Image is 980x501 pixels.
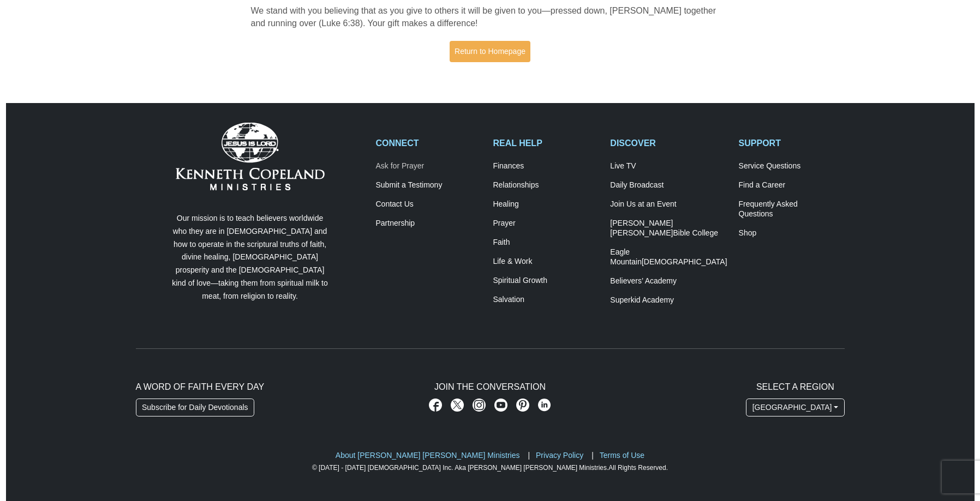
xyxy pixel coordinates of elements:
a: Life & Work [493,257,599,267]
a: Eagle Mountain[DEMOGRAPHIC_DATA] [610,248,727,267]
a: Frequently AskedQuestions [739,200,845,219]
h2: DISCOVER [610,138,727,148]
a: [PERSON_NAME] [PERSON_NAME]Bible College [610,219,727,238]
a: Spiritual Growth [493,276,599,286]
h2: SUPPORT [739,138,845,148]
p: Our mission is to teach believers worldwide who they are in [DEMOGRAPHIC_DATA] and how to operate... [170,212,331,303]
h2: Join The Conversation [376,382,605,392]
a: Return to Homepage [450,41,530,62]
span: A Word of Faith Every Day [136,382,265,391]
a: Ask for Prayer [376,161,482,171]
a: About [PERSON_NAME] [PERSON_NAME] Ministries [336,451,520,460]
a: Finances [493,161,599,171]
h2: Select A Region [746,382,844,392]
a: Believers’ Academy [610,276,727,286]
p: All Rights Reserved. [136,462,845,473]
a: Relationships [493,180,599,190]
a: Subscribe for Daily Devotionals [136,399,255,417]
p: We stand with you believing that as you give to others it will be given to you—pressed down, [PER... [251,5,730,30]
a: Privacy Policy [536,451,583,460]
a: Find a Career [739,180,845,190]
a: Daily Broadcast [610,180,727,190]
a: Live TV [610,161,727,171]
a: Healing [493,200,599,209]
h2: CONNECT [376,138,482,148]
a: Partnership [376,219,482,228]
a: Aka [PERSON_NAME] [PERSON_NAME] Ministries. [455,464,608,472]
a: Submit a Testimony [376,180,482,190]
a: Join Us at an Event [610,200,727,209]
a: [DEMOGRAPHIC_DATA] Inc. [368,464,453,472]
a: Terms of Use [600,451,644,460]
a: Service Questions [739,161,845,171]
a: Superkid Academy [610,295,727,305]
a: Shop [739,228,845,238]
a: Faith [493,238,599,248]
a: © [DATE] - [DATE] [312,464,366,472]
button: [GEOGRAPHIC_DATA] [746,399,844,417]
a: Contact Us [376,200,482,209]
img: Kenneth Copeland Ministries [176,123,325,190]
span: [DEMOGRAPHIC_DATA] [642,257,727,266]
span: Bible College [673,228,718,237]
h2: REAL HELP [493,138,599,148]
a: Prayer [493,219,599,228]
a: Salvation [493,295,599,305]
